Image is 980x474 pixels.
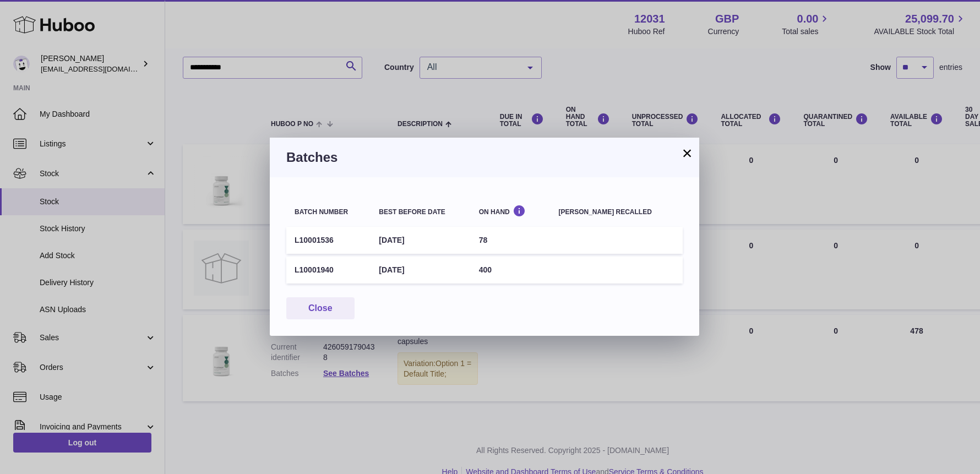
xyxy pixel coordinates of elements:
[680,146,694,160] button: ×
[559,209,674,216] div: [PERSON_NAME] recalled
[379,209,462,216] div: Best before date
[471,227,551,254] td: 78
[286,227,371,254] td: L10001536
[479,205,542,215] div: On Hand
[295,209,362,216] div: Batch number
[286,149,683,166] h3: Batches
[371,257,470,284] td: [DATE]
[471,257,551,284] td: 400
[286,297,355,320] button: Close
[286,257,371,284] td: L10001940
[371,227,470,254] td: [DATE]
